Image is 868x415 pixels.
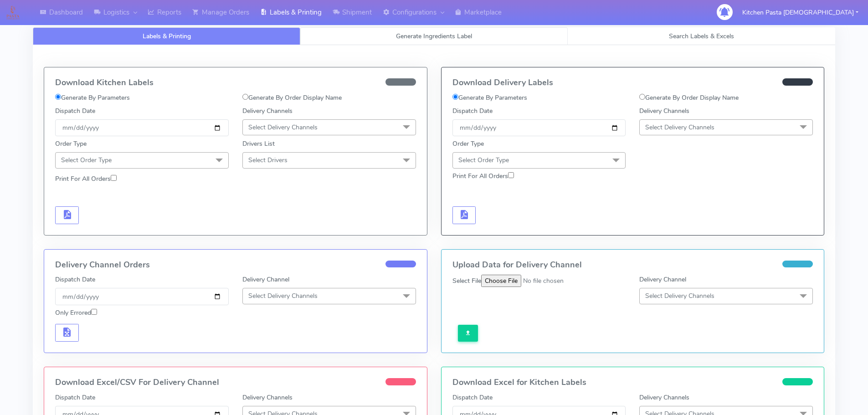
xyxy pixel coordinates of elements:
label: Order Type [452,139,484,149]
label: Print For All Orders [55,174,117,184]
h4: Download Excel/CSV For Delivery Channel [55,378,416,387]
label: Generate By Parameters [55,93,130,102]
span: Generate Ingredients Label [396,32,472,41]
span: Select Delivery Channels [645,123,714,132]
label: Delivery Channel [242,275,289,284]
input: Only Errored [91,309,97,315]
h4: Download Delivery Labels [452,78,813,87]
span: Labels & Printing [143,32,191,41]
span: Select Delivery Channels [248,123,318,132]
label: Dispatch Date [55,106,95,116]
label: Delivery Channels [639,393,689,402]
h4: Upload Data for Delivery Channel [452,261,813,270]
span: Select Order Type [458,156,509,164]
span: Select Delivery Channels [645,292,714,300]
input: Generate By Parameters [55,94,61,100]
label: Drivers List [242,139,275,149]
input: Print For All Orders [111,175,117,181]
h4: Download Kitchen Labels [55,78,416,87]
input: Generate By Parameters [452,94,458,100]
label: Generate By Order Display Name [639,93,739,102]
label: Generate By Parameters [452,93,527,102]
label: Order Type [55,139,87,149]
span: Select Delivery Channels [248,292,318,300]
span: Select Drivers [248,156,288,164]
label: Generate By Order Display Name [242,93,342,102]
label: Only Errored [55,308,97,318]
label: Print For All Orders [452,171,514,181]
label: Delivery Channels [639,106,689,116]
span: Search Labels & Excels [669,32,734,41]
h4: Delivery Channel Orders [55,261,416,270]
label: Dispatch Date [452,393,493,402]
input: Generate By Order Display Name [242,94,248,100]
h4: Download Excel for Kitchen Labels [452,378,813,387]
label: Delivery Channels [242,106,293,116]
label: Select File [452,276,481,286]
label: Delivery Channel [639,275,686,284]
label: Dispatch Date [452,106,493,116]
input: Print For All Orders [508,172,514,178]
button: Kitchen Pasta [DEMOGRAPHIC_DATA] [735,3,865,22]
label: Dispatch Date [55,275,95,284]
label: Dispatch Date [55,393,95,402]
input: Generate By Order Display Name [639,94,645,100]
ul: Tabs [33,27,835,45]
span: Select Order Type [61,156,112,164]
label: Delivery Channels [242,393,293,402]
